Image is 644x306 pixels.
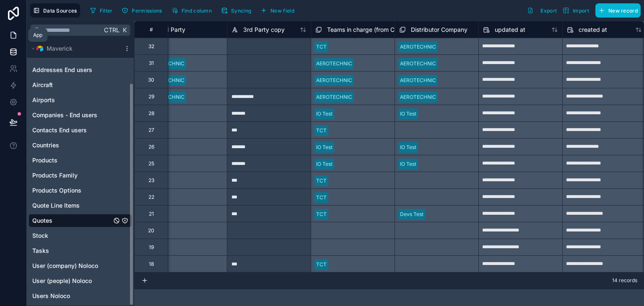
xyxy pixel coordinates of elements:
[149,211,154,217] div: 21
[327,26,419,34] span: Teams in charge (from Customer)
[243,26,285,34] span: 3rd Party copy
[43,8,77,14] span: Data Sources
[573,8,589,14] span: Import
[495,26,525,34] span: updated at
[148,227,154,234] div: 20
[592,3,641,18] a: New record
[119,4,165,17] button: Permissions
[182,8,212,14] span: Find column
[141,26,161,33] div: #
[159,26,185,34] span: 3rd Party
[270,8,294,14] span: New field
[612,277,637,284] span: 14 records
[540,8,557,14] span: Export
[148,194,154,201] div: 22
[560,3,592,18] button: Import
[30,3,80,18] button: Data Sources
[148,93,154,100] div: 29
[257,4,297,17] button: New field
[33,32,42,39] div: App
[148,127,154,134] div: 27
[103,25,120,35] span: Ctrl
[148,110,154,117] div: 28
[148,144,154,150] div: 26
[149,244,154,251] div: 19
[231,8,251,14] span: Syncing
[411,26,467,34] span: Distributor Company
[148,160,154,167] div: 25
[148,177,154,184] div: 23
[149,261,154,267] div: 18
[595,3,641,18] button: New record
[608,8,638,14] span: New record
[169,4,215,17] button: Find column
[579,26,607,34] span: created at
[122,27,127,33] span: K
[218,4,254,17] button: Syncing
[524,3,560,18] button: Export
[100,8,113,14] span: Filter
[218,4,257,17] a: Syncing
[148,43,154,50] div: 32
[132,8,162,14] span: Permissions
[87,4,116,17] button: Filter
[148,77,154,83] div: 30
[119,4,168,17] a: Permissions
[149,60,154,67] div: 31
